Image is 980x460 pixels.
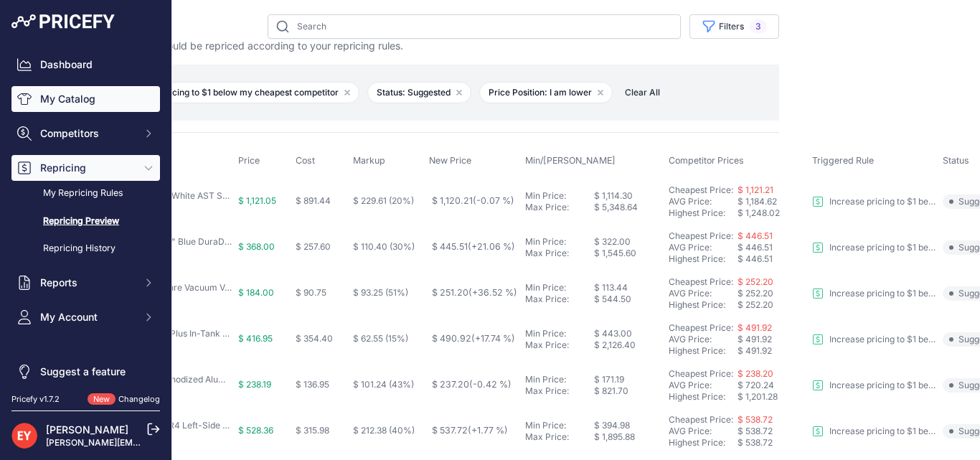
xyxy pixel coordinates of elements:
a: Cheapest Price: [669,414,733,425]
a: Highest Price: [669,253,725,264]
div: Min Price: [525,328,594,339]
span: Competitors [40,126,134,141]
div: $ 1,895.88 [594,431,663,443]
span: (+21.06 %) [468,241,515,252]
div: $ 252.20 [738,288,806,299]
p: Increase pricing to $1 below my cheapest competitor [829,426,937,437]
a: [PERSON_NAME][EMAIL_ADDRESS][PERSON_NAME][DOMAIN_NAME] [46,437,338,448]
div: Min Price: [525,420,594,431]
span: $ 891.44 [296,195,331,206]
div: $ 1,184.62 [738,196,806,207]
span: $ 62.55 (15%) [353,333,408,344]
span: $ 490.92 [432,333,515,344]
span: $ 1,201.28 [738,391,778,402]
span: $ 110.40 (30%) [353,241,415,252]
a: Franklin Fueling 30030001 4" x 3" Anodized Aluminum Vapor Check Valve Adapter [23,374,359,385]
div: $ 113.44 [594,282,663,294]
span: Triggered Rule [812,155,874,166]
div: Max Price: [525,431,594,443]
button: Repricing [11,155,160,181]
span: $ 416.95 [238,333,273,344]
img: Pricefy Logo [11,14,115,29]
button: Clear All [618,85,667,100]
div: AVG Price: [669,380,738,391]
span: $ 237.20 [432,379,512,390]
span: $ 446.51 [738,230,773,241]
a: Highest Price: [669,207,725,218]
span: $ 1,248.02 [738,207,780,218]
span: Reports [40,276,134,290]
span: $ 257.60 [296,241,331,252]
span: $ 538.72 [738,414,773,425]
div: $ 491.92 [738,334,806,345]
div: Min Price: [525,374,594,385]
p: Increase pricing to $1 below my cheapest competitor [829,242,937,253]
span: $ 136.95 [296,379,329,390]
div: Min Price: [525,236,594,248]
span: $ 212.38 (40%) [353,425,415,436]
span: Status: Suggested [367,82,471,103]
span: (+1.77 %) [468,425,508,436]
span: (-0.07 %) [473,195,514,206]
a: Franklin Fueling DURADEF-BL-O 3/4" Blue DuraDEF™ Nozzle without Locking Clip [23,236,355,247]
span: $ 538.72 [738,437,773,448]
span: $ 315.98 [296,425,329,436]
span: Competitor Prices [669,155,744,166]
span: Status [943,155,969,166]
div: AVG Price: [669,334,738,345]
span: $ 491.92 [738,322,772,333]
span: Markup [353,155,385,166]
div: $ 446.51 [738,242,806,253]
span: $ 491.92 [738,345,772,356]
div: AVG Price: [669,242,738,253]
a: $ 238.20 [738,368,773,379]
span: Rule Name: Increase pricing to $1 below my cheapest competitor [65,82,359,103]
span: (-0.42 %) [469,379,512,390]
a: Highest Price: [669,345,725,356]
div: $ 322.00 [594,236,663,248]
div: $ 720.24 [738,380,806,391]
a: [PERSON_NAME] 0845900-064 EMR4 Left-Side Keypad for Meter-Mounted Display Head [23,420,390,431]
span: (+36.52 %) [468,287,517,298]
a: Increase pricing to $1 below my cheapest competitor [812,334,937,345]
span: My Account [40,310,134,324]
p: Increase pricing to $1 below my cheapest competitor [829,288,937,299]
div: $ 171.19 [594,374,663,385]
p: Increase pricing to $1 below my cheapest competitor [829,196,937,207]
span: $ 446.51 [738,253,773,264]
a: Increase pricing to $1 below my cheapest competitor [812,242,937,253]
div: Max Price: [525,248,594,259]
span: Min/[PERSON_NAME] [525,155,616,166]
a: Highest Price: [669,437,725,448]
a: Suggest a feature [11,359,160,385]
a: Repricing Preview [11,209,160,234]
input: Search [268,14,681,39]
span: $ 528.36 [238,425,273,436]
span: $ 184.00 [238,287,274,298]
div: Max Price: [525,202,594,213]
span: Price Position: I am lower [479,82,613,103]
span: $ 368.00 [238,241,275,252]
div: $ 5,348.64 [594,202,663,213]
span: $ 252.20 [738,299,773,310]
a: $ 252.20 [738,276,773,287]
div: $ 2,126.40 [594,339,663,351]
div: $ 1,545.60 [594,248,663,259]
a: My Repricing Rules [11,181,160,206]
span: $ 537.72 [432,425,508,436]
div: Max Price: [525,294,594,305]
span: (+17.74 %) [471,333,515,344]
a: Cheapest Price: [669,184,733,195]
a: Changelog [118,394,160,404]
a: Cheapest Price: [669,368,733,379]
span: $ 445.51 [432,241,515,252]
a: Cheapest Price: [669,322,733,333]
a: [PERSON_NAME] 846400-022 Mag Plus In-Tank Probe Installation Kit for Light Oil [23,328,354,339]
span: Cost [296,155,315,166]
a: Increase pricing to $1 below my cheapest competitor [812,196,937,207]
button: Reports [11,270,160,296]
div: $ 821.70 [594,385,663,397]
a: Dashboard [11,52,160,78]
a: My Catalog [11,86,160,112]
